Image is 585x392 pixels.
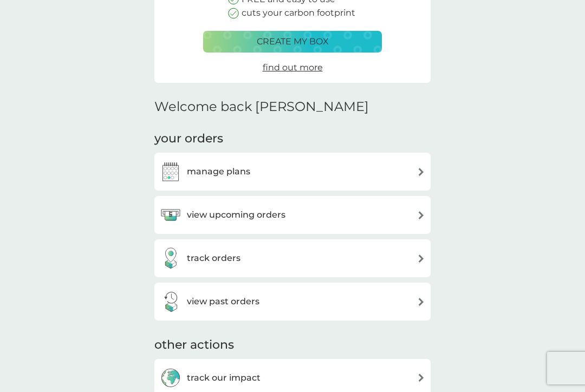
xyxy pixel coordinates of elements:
[417,374,425,382] img: arrow right
[187,295,259,309] h3: view past orders
[187,371,261,385] h3: track our impact
[417,254,425,263] img: arrow right
[154,99,369,115] h2: Welcome back [PERSON_NAME]
[257,35,329,49] p: create my box
[154,130,223,147] h3: your orders
[417,211,425,219] img: arrow right
[187,165,250,179] h3: manage plans
[242,6,355,20] p: cuts your carbon footprint
[417,298,425,306] img: arrow right
[263,61,323,75] a: find out more
[154,337,234,354] h3: other actions
[417,168,425,176] img: arrow right
[203,31,382,53] button: create my box
[187,208,285,222] h3: view upcoming orders
[187,251,240,265] h3: track orders
[263,62,323,73] span: find out more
